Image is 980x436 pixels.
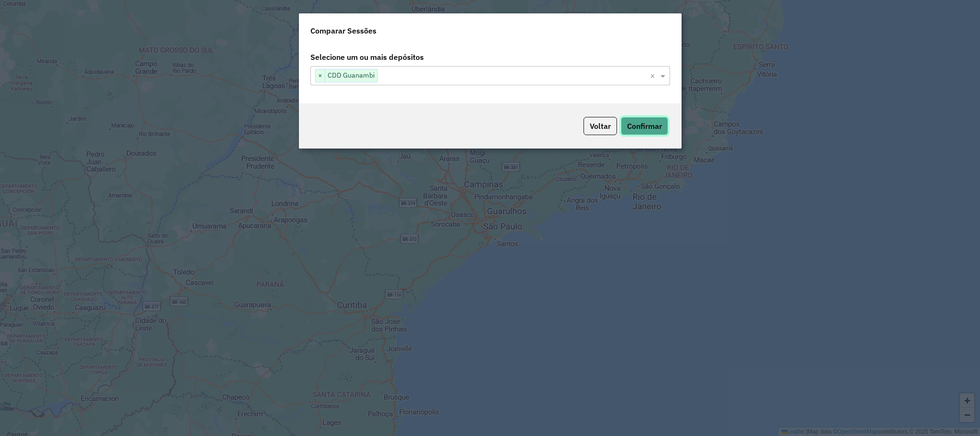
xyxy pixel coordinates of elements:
span: Clear all [650,70,658,81]
span: × [316,70,325,81]
label: Selecione um ou mais depósitos [305,48,676,66]
button: Confirmar [621,117,668,135]
h4: Comparar Sessões [310,25,376,36]
button: Voltar [584,117,617,135]
span: CDD Guanambi [325,69,377,81]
